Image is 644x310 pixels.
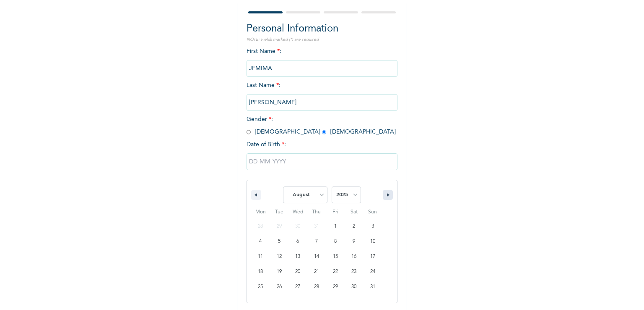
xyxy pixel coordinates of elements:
button: 29 [326,279,345,294]
button: 19 [270,264,289,279]
button: 16 [345,249,364,264]
button: 22 [326,264,345,279]
button: 21 [307,264,326,279]
button: 6 [288,234,307,249]
span: 8 [334,234,337,249]
span: Sat [345,205,364,219]
button: 5 [270,234,289,249]
button: 8 [326,234,345,249]
span: 25 [258,279,263,294]
span: 23 [351,264,356,279]
button: 31 [363,279,382,294]
button: 9 [345,234,364,249]
span: 7 [315,234,318,249]
span: Fri [326,205,345,219]
button: 10 [363,234,382,249]
span: 6 [296,234,299,249]
span: 1 [334,219,337,234]
span: 19 [277,264,282,279]
button: 26 [270,279,289,294]
button: 3 [363,219,382,234]
span: 28 [314,279,319,294]
button: 17 [363,249,382,264]
span: Last Name : [247,82,397,105]
span: 29 [333,279,338,294]
button: 15 [326,249,345,264]
button: 20 [288,264,307,279]
button: 1 [326,219,345,234]
span: 21 [314,264,319,279]
p: NOTE: Fields marked (*) are required [247,37,397,43]
span: 17 [370,249,375,264]
span: Wed [288,205,307,219]
span: 16 [351,249,356,264]
span: Tue [270,205,289,219]
span: 22 [333,264,338,279]
button: 2 [345,219,364,234]
input: Enter your first name [247,60,397,77]
span: 18 [258,264,263,279]
span: Gender : [DEMOGRAPHIC_DATA] [DEMOGRAPHIC_DATA] [247,116,396,135]
span: Thu [307,205,326,219]
span: 3 [371,219,374,234]
button: 7 [307,234,326,249]
button: 23 [345,264,364,279]
span: 2 [353,219,355,234]
button: 13 [288,249,307,264]
button: 30 [345,279,364,294]
button: 28 [307,279,326,294]
span: 12 [277,249,282,264]
span: 15 [333,249,338,264]
span: 9 [353,234,355,249]
span: 5 [278,234,280,249]
button: 14 [307,249,326,264]
button: 24 [363,264,382,279]
span: 30 [351,279,356,294]
h2: Personal Information [247,21,397,37]
span: 24 [370,264,375,279]
span: Date of Birth : [247,140,286,149]
input: DD-MM-YYYY [247,153,397,170]
button: 4 [251,234,270,249]
span: 27 [295,279,300,294]
button: 18 [251,264,270,279]
button: 25 [251,279,270,294]
input: Enter your last name [247,94,397,111]
button: 27 [288,279,307,294]
span: Mon [251,205,270,219]
button: 11 [251,249,270,264]
span: 26 [277,279,282,294]
span: 10 [370,234,375,249]
span: 20 [295,264,300,279]
span: 31 [370,279,375,294]
span: 4 [259,234,262,249]
span: 14 [314,249,319,264]
span: 13 [295,249,300,264]
span: 11 [258,249,263,264]
span: Sun [363,205,382,219]
span: First Name : [247,48,397,71]
button: 12 [270,249,289,264]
